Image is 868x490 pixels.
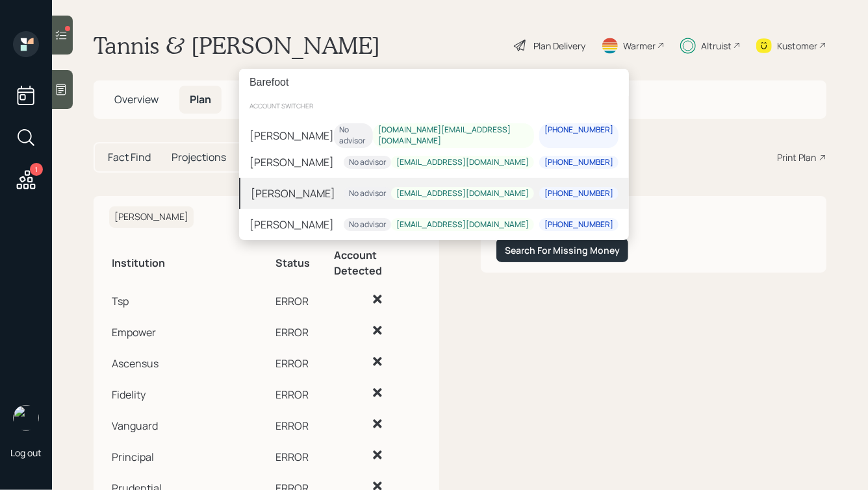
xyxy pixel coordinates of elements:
div: account switcher [239,96,629,116]
div: [PHONE_NUMBER] [544,188,613,199]
div: [PERSON_NAME] [249,154,334,170]
div: [PERSON_NAME] [249,217,334,232]
div: [PHONE_NUMBER] [544,219,613,230]
div: No advisor [349,156,386,167]
div: [EMAIL_ADDRESS][DOMAIN_NAME] [396,188,529,199]
div: [PHONE_NUMBER] [544,156,613,167]
input: Type a command or search… [239,69,629,96]
div: [DOMAIN_NAME][EMAIL_ADDRESS][DOMAIN_NAME] [378,125,529,147]
div: [PHONE_NUMBER] [544,125,613,136]
div: No advisor [339,125,368,147]
div: [EMAIL_ADDRESS][DOMAIN_NAME] [396,156,529,167]
div: [EMAIL_ADDRESS][DOMAIN_NAME] [396,219,529,230]
div: No advisor [349,188,386,199]
div: [PERSON_NAME] [251,186,335,201]
div: No advisor [349,219,386,230]
div: [PERSON_NAME] [249,127,334,143]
